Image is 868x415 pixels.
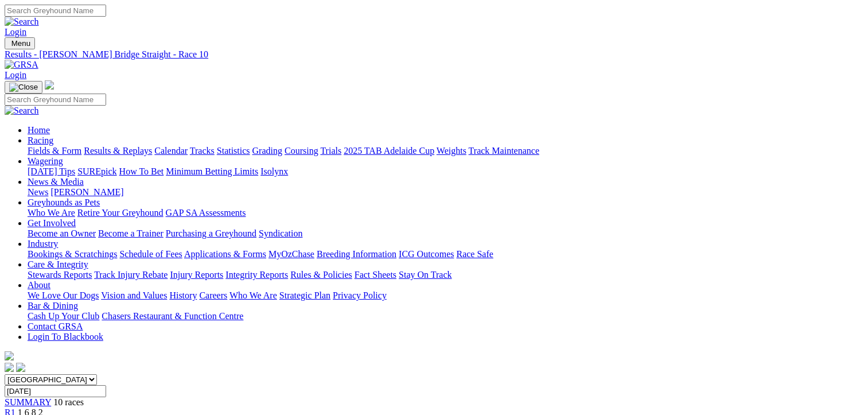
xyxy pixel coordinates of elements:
[184,249,266,259] a: Applications & Forms
[290,270,352,280] a: Rules & Policies
[229,290,277,300] a: Who We Are
[28,280,50,290] a: About
[28,259,88,269] a: Care & Integrity
[190,146,215,156] a: Tracks
[101,290,167,300] a: Vision and Values
[119,249,182,259] a: Schedule of Fees
[28,228,863,239] div: Get Involved
[166,166,258,176] a: Minimum Betting Limits
[119,166,164,176] a: How To Bet
[28,270,863,280] div: Care & Integrity
[45,80,54,90] img: logo-grsa-white.png
[77,208,164,218] a: Retire Your Greyhound
[166,228,256,238] a: Purchasing a Greyhound
[317,249,396,259] a: Breeding Information
[50,187,123,197] a: [PERSON_NAME]
[28,311,863,321] div: Bar & Dining
[94,270,168,280] a: Track Injury Rebate
[252,146,282,156] a: Grading
[5,106,39,116] img: Search
[5,397,51,407] a: SUMMARY
[5,363,14,372] img: facebook.svg
[28,146,863,156] div: Racing
[28,332,103,342] a: Login To Blackbook
[5,49,863,60] a: Results - [PERSON_NAME] Bridge Straight - Race 10
[399,249,454,259] a: ICG Outcomes
[260,166,288,176] a: Isolynx
[28,177,84,187] a: News & Media
[5,351,14,360] img: logo-grsa-white.png
[28,135,53,145] a: Racing
[28,290,863,301] div: About
[5,81,42,94] button: Toggle navigation
[285,146,318,156] a: Coursing
[5,385,106,397] input: Select date
[28,311,99,321] a: Cash Up Your Club
[28,208,863,218] div: Greyhounds as Pets
[456,249,493,259] a: Race Safe
[344,146,434,156] a: 2025 TAB Adelaide Cup
[9,83,38,92] img: Close
[399,270,451,280] a: Stay On Track
[28,156,63,166] a: Wagering
[28,197,100,207] a: Greyhounds as Pets
[11,39,30,48] span: Menu
[28,187,48,197] a: News
[225,270,288,280] a: Integrity Reports
[28,321,83,331] a: Contact GRSA
[28,166,863,177] div: Wagering
[28,146,81,156] a: Fields & Form
[333,290,387,300] a: Privacy Policy
[437,146,466,156] a: Weights
[259,228,302,238] a: Syndication
[199,290,227,300] a: Careers
[53,397,84,407] span: 10 races
[28,270,92,280] a: Stewards Reports
[166,208,246,218] a: GAP SA Assessments
[5,70,26,80] a: Login
[28,301,78,311] a: Bar & Dining
[84,146,152,156] a: Results & Replays
[279,290,330,300] a: Strategic Plan
[28,239,58,249] a: Industry
[28,125,50,135] a: Home
[469,146,539,156] a: Track Maintenance
[16,363,25,372] img: twitter.svg
[28,249,117,259] a: Bookings & Scratchings
[5,5,106,17] input: Search
[28,208,75,218] a: Who We Are
[5,27,26,37] a: Login
[170,270,223,280] a: Injury Reports
[169,290,197,300] a: History
[102,311,243,321] a: Chasers Restaurant & Function Centre
[28,228,96,238] a: Become an Owner
[355,270,396,280] a: Fact Sheets
[5,60,38,70] img: GRSA
[28,166,75,176] a: [DATE] Tips
[28,187,863,197] div: News & Media
[5,94,106,106] input: Search
[98,228,164,238] a: Become a Trainer
[154,146,188,156] a: Calendar
[5,37,35,49] button: Toggle navigation
[28,218,76,228] a: Get Involved
[217,146,250,156] a: Statistics
[77,166,116,176] a: SUREpick
[268,249,314,259] a: MyOzChase
[28,249,863,259] div: Industry
[320,146,341,156] a: Trials
[28,290,99,300] a: We Love Our Dogs
[5,17,39,27] img: Search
